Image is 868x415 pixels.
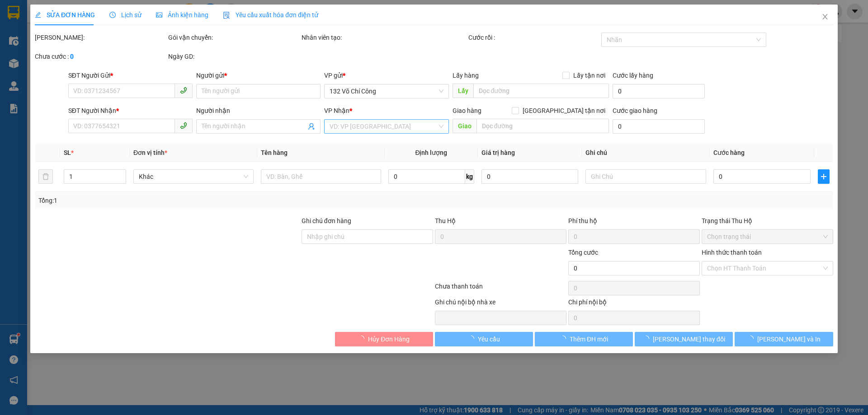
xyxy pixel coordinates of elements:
[302,33,467,42] div: Nhân viên tạo:
[223,11,318,19] span: Yêu cầu xuất hóa đơn điện tử
[196,70,321,80] div: Người gửi
[35,51,166,61] div: Chưa cước :
[64,149,71,156] span: SL
[707,230,828,243] span: Chọn trạng thái
[570,334,608,344] span: Thêm ĐH mới
[261,149,288,156] span: Tên hàng
[568,297,700,311] div: Chi phí nội bộ
[168,33,300,42] div: Gói vận chuyển:
[635,332,733,346] button: [PERSON_NAME] thay đổi
[757,334,821,344] span: [PERSON_NAME] và In
[586,169,706,184] input: Ghi Chú
[223,12,230,19] img: icon
[453,107,481,114] span: Giao hàng
[35,11,95,19] span: SỬA ĐƠN HÀNG
[568,249,598,256] span: Tổng cước
[35,33,166,42] div: [PERSON_NAME]:
[308,123,316,130] span: user-add
[109,12,116,18] span: clock-circle
[335,332,433,346] button: Hủy Đơn Hàng
[368,334,410,344] span: Hủy Đơn Hàng
[818,169,830,184] button: plus
[415,149,448,156] span: Định lượng
[702,216,833,226] div: Trạng thái Thu Hộ
[613,119,705,134] input: Cước giao hàng
[435,332,533,346] button: Yêu cầu
[465,169,474,184] span: kg
[643,336,653,342] span: loading
[519,106,609,116] span: [GEOGRAPHIC_DATA] tận nơi
[325,107,350,114] span: VP Nhận
[325,70,449,80] div: VP gửi
[139,170,248,183] span: Khác
[156,11,208,19] span: Ảnh kiện hàng
[613,72,653,79] label: Cước lấy hàng
[453,84,473,98] span: Lấy
[735,332,833,346] button: [PERSON_NAME] và In
[613,84,705,98] input: Cước lấy hàng
[180,122,187,129] span: phone
[38,169,53,184] button: delete
[821,13,829,20] span: close
[468,33,600,42] div: Cước rồi :
[38,196,335,205] div: Tổng: 1
[196,106,321,116] div: Người nhận
[713,149,745,156] span: Cước hàng
[473,84,609,98] input: Dọc đường
[168,51,300,61] div: Ngày GD:
[570,70,609,80] span: Lấy tận nơi
[453,72,479,79] span: Lấy hàng
[481,149,515,156] span: Giá trị hàng
[35,12,41,18] span: edit
[261,169,381,184] input: VD: Bàn, Ghế
[70,53,74,60] b: 0
[476,119,609,133] input: Dọc đường
[653,334,725,344] span: [PERSON_NAME] thay đổi
[435,297,566,311] div: Ghi chú nội bộ nhà xe
[468,336,478,342] span: loading
[818,173,829,180] span: plus
[702,249,762,256] label: Hình thức thanh toán
[613,107,657,114] label: Cước giao hàng
[478,334,500,344] span: Yêu cầu
[435,217,456,224] span: Thu Hộ
[434,281,567,297] div: Chưa thanh toán
[747,336,757,342] span: loading
[330,84,443,98] span: 132 Võ Chí Công
[109,11,142,19] span: Lịch sử
[560,336,570,342] span: loading
[180,87,187,94] span: phone
[582,144,710,162] th: Ghi chú
[302,229,433,244] input: Ghi chú đơn hàng
[156,12,162,18] span: picture
[358,336,368,342] span: loading
[568,216,700,229] div: Phí thu hộ
[535,332,633,346] button: Thêm ĐH mới
[133,149,167,156] span: Đơn vị tính
[68,70,193,80] div: SĐT Người Gửi
[812,5,838,30] button: Close
[68,106,193,116] div: SĐT Người Nhận
[302,217,351,224] label: Ghi chú đơn hàng
[453,119,476,133] span: Giao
